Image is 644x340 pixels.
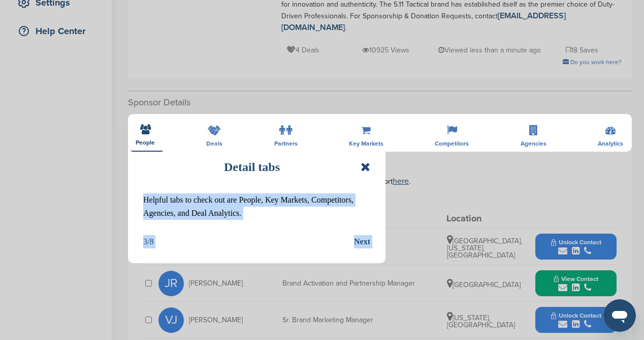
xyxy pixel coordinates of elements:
[143,235,153,248] div: 3/8
[603,299,636,332] iframe: Button to launch messaging window
[143,193,370,220] p: Helpful tabs to check out are People, Key Markets, Competitors, Agencies, and Deal Analytics.
[224,156,280,178] h1: Detail tabs
[354,235,370,248] button: Next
